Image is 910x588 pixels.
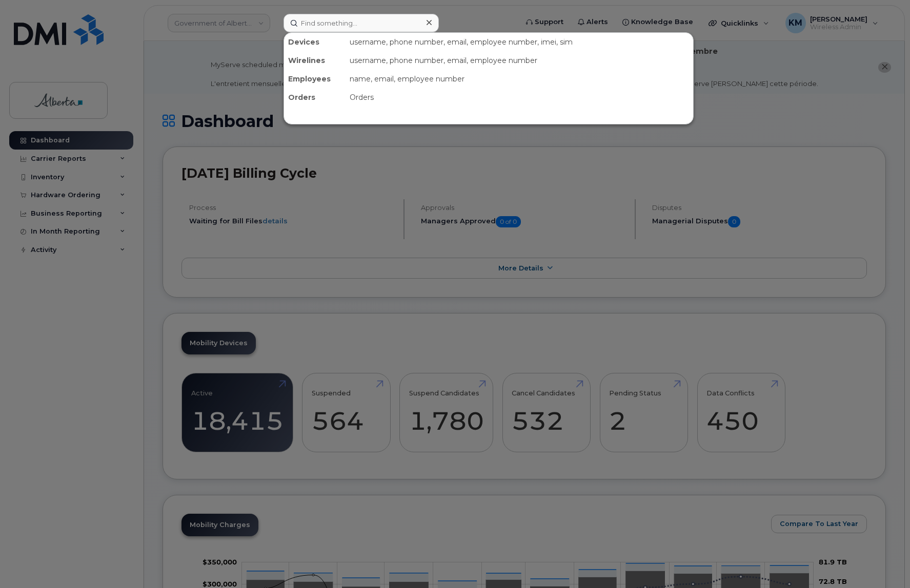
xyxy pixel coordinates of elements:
[284,33,346,51] div: Devices
[346,33,693,51] div: username, phone number, email, employee number, imei, sim
[346,70,693,88] div: name, email, employee number
[346,51,693,70] div: username, phone number, email, employee number
[284,51,346,70] div: Wirelines
[284,70,346,88] div: Employees
[346,88,693,107] div: Orders
[284,88,346,107] div: Orders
